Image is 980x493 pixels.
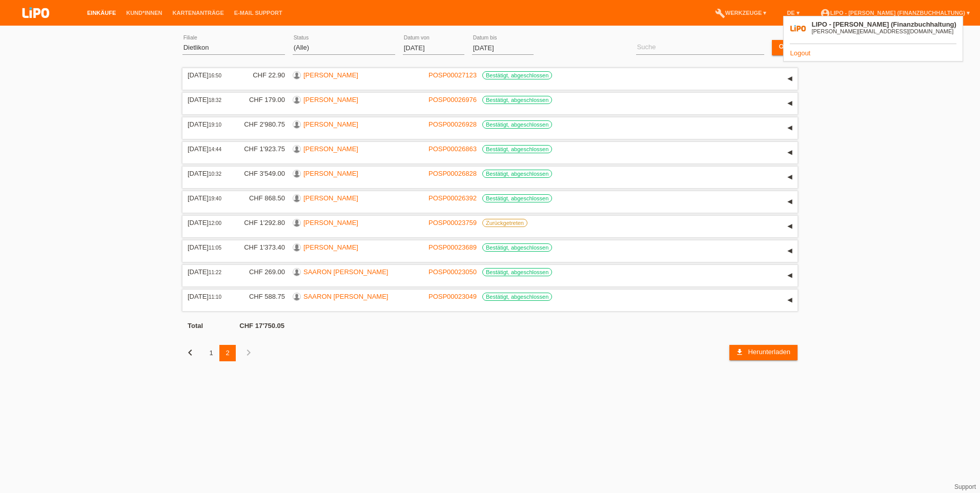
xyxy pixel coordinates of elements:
div: [DATE] [188,120,229,128]
label: Bestätigt, abgeschlossen [482,71,552,79]
div: [DATE] [188,170,229,177]
i: account_circle [820,8,830,18]
i: download [736,348,744,356]
div: 1 [203,345,219,361]
div: [PERSON_NAME][EMAIL_ADDRESS][DOMAIN_NAME] [811,28,956,34]
span: 11:05 [209,245,221,251]
div: CHF 179.00 [236,96,285,104]
span: 19:10 [209,122,221,128]
a: download Herunterladen [729,345,798,360]
div: auf-/zuklappen [782,96,798,111]
a: POSP00023689 [428,243,477,251]
div: [DATE] [188,96,229,104]
a: POSP00026928 [428,120,477,128]
b: LIPO - [PERSON_NAME] (Finanzbuchhaltung) [811,20,956,28]
span: 16:50 [209,73,221,78]
div: auf-/zuklappen [782,194,798,210]
div: auf-/zuklappen [782,170,798,185]
a: [PERSON_NAME] [303,170,358,177]
a: buildWerkzeuge ▾ [710,10,772,16]
div: [DATE] [188,268,229,276]
div: auf-/zuklappen [782,145,798,160]
a: Support [954,483,976,490]
div: CHF 868.50 [236,194,285,202]
div: CHF 1'923.75 [236,145,285,153]
div: auf-/zuklappen [782,71,798,87]
a: POSP00027123 [428,71,477,79]
a: [PERSON_NAME] [303,71,358,79]
label: Zurückgetreten [482,219,527,227]
div: auf-/zuklappen [782,219,798,234]
a: POSP00026976 [428,96,477,104]
label: Bestätigt, abgeschlossen [482,194,552,202]
a: POSP00023049 [428,293,477,300]
label: Bestätigt, abgeschlossen [482,268,552,276]
a: Einkäufe [82,10,121,16]
span: 19:40 [209,196,221,201]
div: CHF 3'549.00 [236,170,285,177]
a: [PERSON_NAME] [303,243,358,251]
i: chevron_right [242,346,255,359]
a: DE ▾ [782,10,804,16]
span: 14:44 [209,147,221,152]
a: Kund*innen [121,10,167,16]
a: account_circleLIPO - [PERSON_NAME] (Finanzbuchhaltung) ▾ [815,10,975,16]
div: CHF 2'980.75 [236,120,285,128]
div: CHF 1'373.40 [236,243,285,251]
div: auf-/zuklappen [782,120,798,136]
a: POSP00026392 [428,194,477,202]
b: Total [188,322,203,330]
div: auf-/zuklappen [782,293,798,308]
img: 39073_square.png [790,20,806,37]
a: [PERSON_NAME] [303,219,358,227]
a: Kartenanträge [168,10,229,16]
a: POSP00023050 [428,268,477,276]
a: POSP00023759 [428,219,477,227]
a: Logout [790,49,810,57]
i: search [778,43,786,51]
a: [PERSON_NAME] [303,120,358,128]
span: 10:32 [209,171,221,177]
div: [DATE] [188,243,229,251]
i: build [715,8,725,18]
label: Bestätigt, abgeschlossen [482,145,552,153]
label: Bestätigt, abgeschlossen [482,120,552,129]
a: LIPO pay [10,21,62,29]
a: SAARON [PERSON_NAME] [303,268,388,276]
div: [DATE] [188,145,229,153]
div: [DATE] [188,71,229,79]
div: CHF 22.90 [236,71,285,79]
div: CHF 1'292.80 [236,219,285,227]
div: CHF 588.75 [236,293,285,300]
div: [DATE] [188,219,229,227]
a: [PERSON_NAME] [303,96,358,104]
a: POSP00026863 [428,145,477,153]
a: [PERSON_NAME] [303,194,358,202]
span: 11:10 [209,294,221,300]
div: CHF 269.00 [236,268,285,276]
a: [PERSON_NAME] [303,145,358,153]
div: 2 [219,345,236,361]
div: [DATE] [188,194,229,202]
b: CHF 17'750.05 [239,322,284,330]
a: POSP00026828 [428,170,477,177]
span: Herunterladen [748,348,790,356]
span: 11:22 [209,270,221,275]
a: SAARON [PERSON_NAME] [303,293,388,300]
div: auf-/zuklappen [782,268,798,283]
label: Bestätigt, abgeschlossen [482,293,552,301]
span: 18:32 [209,97,221,103]
i: chevron_left [184,346,196,359]
div: auf-/zuklappen [782,243,798,259]
div: [DATE] [188,293,229,300]
a: E-Mail Support [229,10,288,16]
label: Bestätigt, abgeschlossen [482,96,552,104]
a: search [772,40,793,55]
label: Bestätigt, abgeschlossen [482,170,552,178]
label: Bestätigt, abgeschlossen [482,243,552,252]
span: 12:00 [209,220,221,226]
